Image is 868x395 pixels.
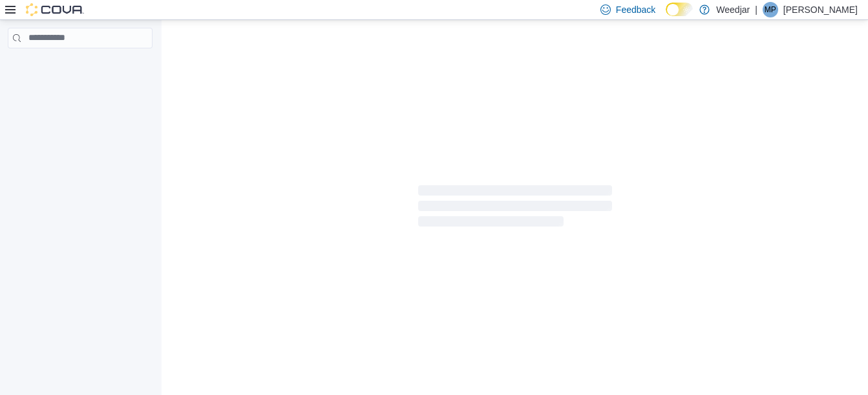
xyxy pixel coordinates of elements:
[763,2,778,17] div: Matt Proulx
[8,51,153,82] nav: Complex example
[666,16,666,17] span: Dark Mode
[716,2,750,17] p: Weedjar
[418,188,612,229] span: Loading
[755,2,757,17] p: |
[616,3,655,16] span: Feedback
[666,3,693,16] input: Dark Mode
[783,2,858,17] p: [PERSON_NAME]
[26,3,84,16] img: Cova
[765,2,776,17] span: MP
